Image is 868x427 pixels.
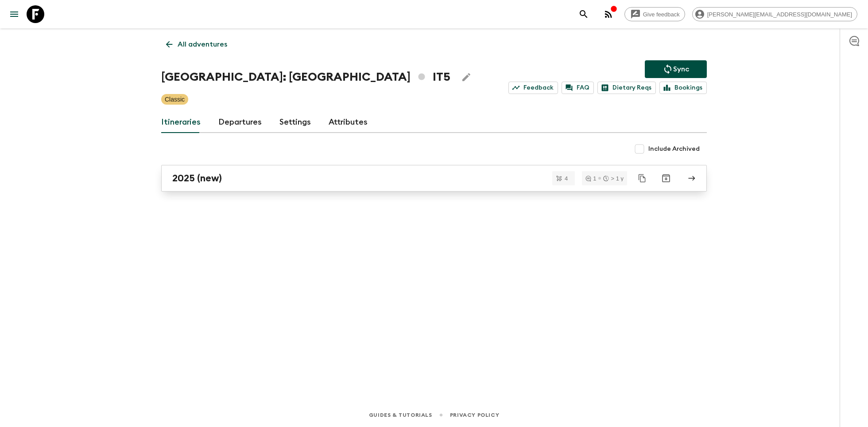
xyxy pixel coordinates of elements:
a: Itineraries [161,112,201,133]
button: Duplicate [634,170,650,186]
a: All adventures [161,35,232,53]
a: 2025 (new) [161,165,707,192]
p: All adventures [178,39,227,50]
div: 1 [585,176,596,181]
div: [PERSON_NAME][EMAIL_ADDRESS][DOMAIN_NAME] [692,7,857,21]
button: menu [5,5,23,23]
p: Classic [165,95,185,104]
h2: 2025 (new) [172,172,222,184]
p: Sync [673,64,689,74]
span: 4 [559,176,573,181]
button: search adventures [575,5,593,23]
a: Settings [279,112,311,133]
div: > 1 y [603,176,624,181]
a: Feedback [508,82,558,94]
a: Dietary Reqs [597,82,656,94]
button: Edit Adventure Title [457,68,475,86]
a: Departures [218,112,262,133]
h1: [GEOGRAPHIC_DATA]: [GEOGRAPHIC_DATA] IT5 [161,68,450,86]
a: Give feedback [624,7,685,21]
a: FAQ [562,82,594,94]
span: Include Archived [648,145,700,153]
a: Attributes [329,112,368,133]
a: Privacy Policy [450,410,499,420]
button: Sync adventure departures to the booking engine [645,60,707,78]
a: Bookings [659,82,707,94]
button: Archive [657,169,675,187]
a: Guides & Tutorials [369,410,432,420]
span: Give feedback [638,11,685,18]
span: [PERSON_NAME][EMAIL_ADDRESS][DOMAIN_NAME] [702,11,857,18]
